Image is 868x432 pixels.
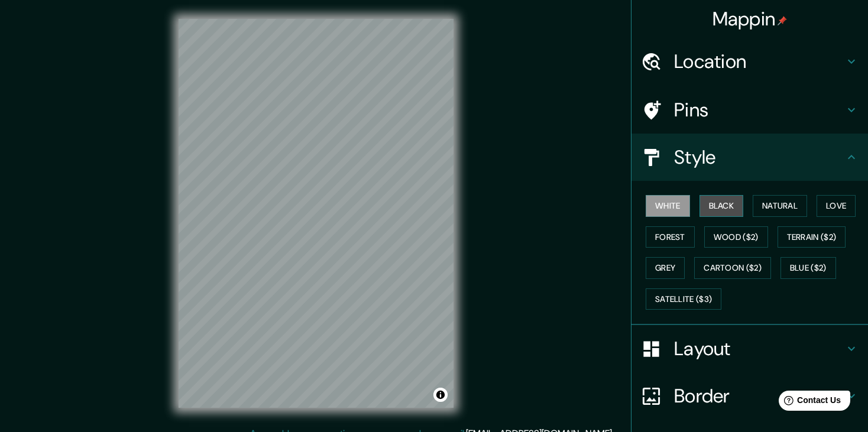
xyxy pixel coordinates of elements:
div: Layout [631,325,868,372]
div: Location [631,38,868,85]
h4: Mappin [712,7,788,31]
button: White [646,195,690,217]
h4: Style [674,145,844,169]
button: Cartoon ($2) [694,257,771,279]
h4: Pins [674,98,844,122]
button: Natural [753,195,807,217]
iframe: Help widget launcher [763,386,855,419]
button: Toggle attribution [433,388,448,402]
h4: Layout [674,337,844,360]
button: Terrain ($2) [778,226,846,248]
div: Style [631,134,868,181]
h4: Border [674,384,844,408]
button: Love [817,195,856,217]
button: Grey [646,257,685,279]
h4: Location [674,50,844,73]
button: Forest [646,226,695,248]
div: Pins [631,86,868,134]
button: Wood ($2) [704,226,768,248]
button: Blue ($2) [780,257,836,279]
img: pin-icon.png [778,16,787,25]
div: Border [631,372,868,420]
canvas: Map [179,19,454,408]
button: Satellite ($3) [646,288,721,310]
button: Black [699,195,744,217]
